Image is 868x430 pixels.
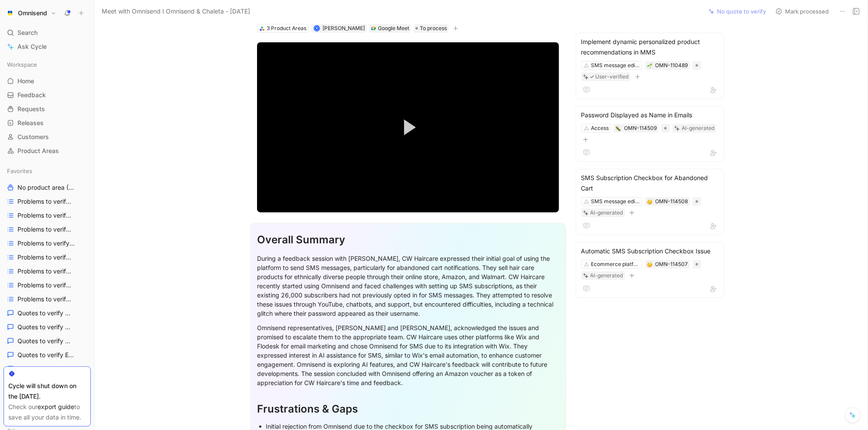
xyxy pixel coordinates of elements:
[3,223,91,236] a: Problems to verify DeCo
[3,7,58,19] button: OmnisendOmnisend
[655,260,688,269] div: OMN-114507
[3,144,91,157] a: Product Areas
[647,262,652,267] img: 🤔
[581,173,718,194] div: SMS Subscription Checkbox for Abandoned Cart
[17,295,74,304] span: Problems to verify Reporting
[17,239,75,248] span: Problems to verify Email Builder
[3,251,91,264] a: Problems to verify Expansion
[591,124,609,133] div: Access
[3,40,91,53] a: Ask Cycle
[3,209,91,222] a: Problems to verify Audience
[257,254,559,318] div: During a feedback session with [PERSON_NAME], CW Haircare expressed their initial goal of using t...
[3,321,91,334] a: Quotes to verify Audience
[3,279,91,292] a: Problems to verify MO
[590,271,623,280] div: AI-generated
[3,348,91,362] a: Quotes to verify Email builder
[414,24,449,33] div: To process
[388,108,428,147] button: Play Video
[8,402,86,423] div: Check our to save all your data in time.
[17,253,74,262] span: Problems to verify Expansion
[267,24,306,33] div: 3 Product Areas
[705,5,770,17] button: No quote to verify
[17,337,71,345] span: Quotes to verify DeCo
[591,197,640,206] div: SMS message editor
[102,6,250,17] span: Meet with Omnisend I Omnisend & Chaleta - [DATE]
[647,261,653,267] button: 🤔
[581,110,718,120] div: Password Displayed as Name in Emails
[257,42,559,212] div: Video Player
[17,281,71,290] span: Problems to verify MO
[3,237,91,250] a: Problems to verify Email Builder
[647,199,652,205] img: 🤔
[596,72,629,81] div: User-verified
[3,307,91,320] a: Quotes to verify Activation
[17,91,46,99] span: Feedback
[17,365,73,373] span: Quotes to verify Expansion
[682,124,714,133] div: AI-generated
[7,60,37,69] span: Workspace
[3,130,91,143] a: Customers
[378,24,409,33] div: Google Meet
[17,267,72,276] span: Problems to verify Forms
[17,211,74,220] span: Problems to verify Audience
[3,265,91,278] a: Problems to verify Forms
[322,25,365,31] span: [PERSON_NAME]
[3,89,91,102] a: Feedback
[3,164,91,177] div: Favorites
[3,26,91,39] div: Search
[18,9,47,17] h1: Omnisend
[17,27,38,38] span: Search
[17,225,72,234] span: Problems to verify DeCo
[581,246,718,256] div: Automatic SMS Subscription Checkbox Issue
[3,181,91,194] a: No product area (Unknowns)
[3,116,91,130] a: Releases
[315,26,319,31] div: K
[655,197,688,206] div: OMN-114508
[17,119,44,127] span: Releases
[772,5,833,17] button: Mark processed
[7,167,32,175] span: Favorites
[624,124,657,133] div: OMN-114509
[591,260,640,269] div: Ecommerce platforms
[38,403,74,410] a: export guide
[647,63,652,68] img: 🌱
[655,61,688,70] div: OMN-110489
[590,208,623,217] div: AI-generated
[616,126,621,131] img: 🐛
[257,232,559,248] div: Overall Summary
[257,323,559,387] div: Omnisend representatives, [PERSON_NAME] and [PERSON_NAME], acknowledged the issues and promised t...
[581,37,718,58] div: Implement dynamic personalized product recommendations in MMS
[17,323,73,331] span: Quotes to verify Audience
[3,195,91,208] a: Problems to verify Activation
[6,9,14,17] img: Omnisend
[3,334,91,348] a: Quotes to verify DeCo
[17,147,59,155] span: Product Areas
[17,133,49,141] span: Customers
[3,75,91,88] a: Home
[420,24,447,33] span: To process
[647,198,653,205] button: 🤔
[17,197,74,206] span: Problems to verify Activation
[17,309,73,317] span: Quotes to verify Activation
[17,41,47,52] span: Ask Cycle
[17,77,34,85] span: Home
[647,62,653,68] button: 🌱
[3,293,91,306] a: Problems to verify Reporting
[8,381,86,402] div: Cycle will shut down on the [DATE].
[3,362,91,375] a: Quotes to verify Expansion
[3,102,91,116] a: Requests
[17,351,74,359] span: Quotes to verify Email builder
[257,401,559,417] div: Frustrations & Gaps
[17,105,45,113] span: Requests
[615,125,621,131] button: 🐛
[3,58,91,71] div: Workspace
[17,183,76,192] span: No product area (Unknowns)
[591,61,640,70] div: SMS message editor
